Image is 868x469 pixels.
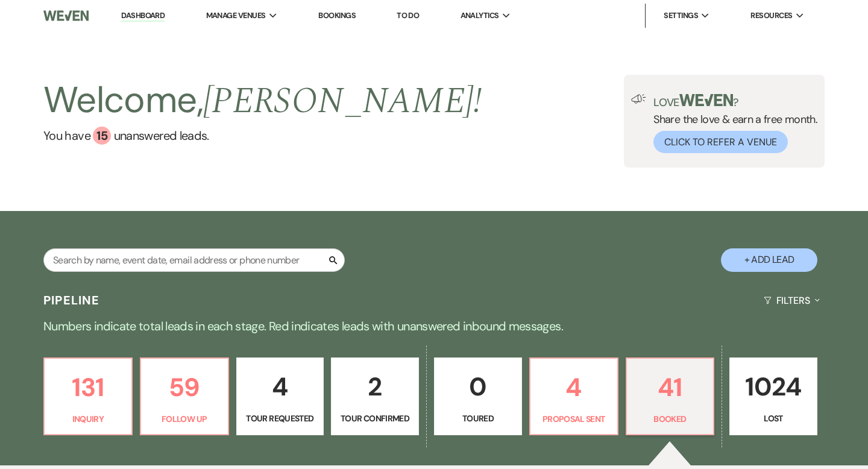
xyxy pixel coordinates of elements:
p: 4 [538,367,610,408]
a: 59Follow Up [140,357,229,436]
div: Share the love & earn a free month. [646,94,817,153]
p: 4 [244,367,316,407]
button: Click to Refer a Venue [653,131,788,153]
p: Lost [737,412,810,425]
p: Booked [634,412,706,426]
p: Follow Up [148,412,221,426]
p: 131 [52,367,124,408]
p: 1024 [737,367,810,407]
span: Manage Venues [206,10,266,22]
input: Search by name, event date, email address or phone number [43,248,345,272]
p: 2 [339,367,411,407]
button: + Add Lead [721,248,817,272]
img: Weven Logo [43,3,89,28]
h3: Pipeline [43,292,100,309]
span: Analytics [461,10,499,22]
a: To Do [397,10,419,20]
p: Tour Confirmed [339,412,411,425]
a: 41Booked [626,357,715,436]
p: 41 [634,367,706,408]
a: 0Toured [434,357,522,436]
span: Settings [664,10,698,22]
p: 0 [442,367,514,407]
a: 2Tour Confirmed [331,357,419,436]
span: Resources [750,10,792,22]
img: loud-speaker-illustration.svg [631,94,646,104]
p: Tour Requested [244,412,316,425]
a: 4Tour Requested [236,357,324,436]
a: Dashboard [121,10,165,22]
p: Proposal Sent [538,412,610,426]
a: Bookings [318,10,356,20]
span: [PERSON_NAME] ! [203,74,482,129]
img: weven-logo-green.svg [679,94,733,106]
p: Love ? [653,94,817,108]
a: 131Inquiry [43,357,133,436]
p: Toured [442,412,514,425]
a: You have 15 unanswered leads. [43,127,482,145]
a: 1024Lost [729,357,817,436]
div: 15 [93,127,111,145]
button: Filters [759,285,825,316]
a: 4Proposal Sent [529,357,618,436]
p: Inquiry [52,412,124,426]
p: 59 [148,367,221,408]
h2: Welcome, [43,75,482,127]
